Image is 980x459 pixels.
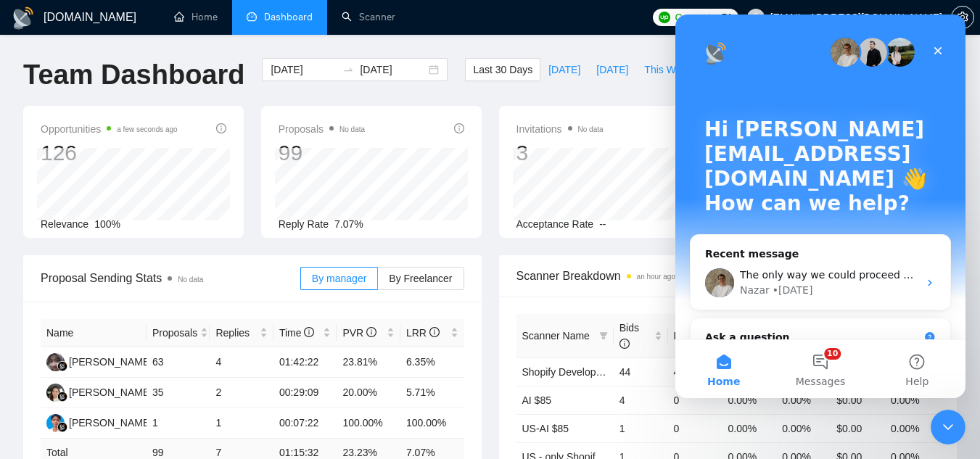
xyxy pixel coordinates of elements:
[831,386,885,414] td: $0.00
[429,327,440,337] span: info-circle
[23,58,244,92] h1: Team Dashboard
[776,386,831,414] td: 0.00%
[215,325,257,341] span: Replies
[271,62,337,78] input: Start date
[279,218,329,230] span: Reply Rate
[675,9,718,25] span: Connects:
[668,386,722,414] td: 0
[614,357,668,386] td: 44
[636,58,700,81] button: This Week
[41,218,88,230] span: Relevance
[516,267,940,285] span: Scanner Breakdown
[668,357,722,386] td: 4
[951,6,974,29] button: setting
[147,319,210,347] th: Proposals
[722,9,733,25] span: 51
[46,416,152,428] a: A[PERSON_NAME]
[210,347,273,378] td: 4
[637,273,675,281] time: an hour ago
[578,125,604,133] span: No data
[951,12,974,23] a: setting
[339,125,365,133] span: No data
[516,139,604,167] div: 3
[596,62,628,78] span: [DATE]
[619,339,630,349] span: info-circle
[216,123,226,133] span: info-circle
[94,218,120,230] span: 100%
[342,327,376,339] span: PVR
[210,378,273,408] td: 2
[337,408,400,439] td: 100.00%
[41,139,178,167] div: 126
[406,327,440,339] span: LRR
[46,386,152,397] a: LA[PERSON_NAME]
[147,408,210,439] td: 1
[69,384,152,400] div: [PERSON_NAME]
[178,276,203,284] span: No data
[522,394,551,406] a: AI $85
[722,386,776,414] td: 0.00%
[522,330,590,342] span: Scanner Name
[885,386,939,414] td: 0.00%
[599,331,608,340] span: filter
[540,58,588,81] button: [DATE]
[473,62,532,78] span: Last 30 Days
[279,120,365,138] span: Proposals
[41,269,300,287] span: Proposal Sending Stats
[885,414,939,442] td: 0.00%
[522,366,638,378] a: Shopify Development $60
[46,355,176,367] a: NF[PERSON_NAME] Ayra
[304,327,314,337] span: info-circle
[337,378,400,408] td: 20.00%
[389,273,452,284] span: By Freelancer
[342,64,354,75] span: to
[831,414,885,442] td: $0.00
[312,273,366,284] span: By manager
[334,218,363,230] span: 7.07%
[516,218,594,230] span: Acceptance Rate
[210,408,273,439] td: 1
[147,378,210,408] td: 35
[614,386,668,414] td: 4
[619,322,639,350] span: Bids
[614,414,668,442] td: 1
[46,353,65,371] img: NF
[668,414,722,442] td: 0
[69,415,152,431] div: [PERSON_NAME]
[952,12,973,23] span: setting
[273,378,337,408] td: 00:29:09
[152,325,197,341] span: Proposals
[57,422,67,432] img: gigradar-bm.png
[46,384,65,402] img: LA
[465,58,540,81] button: Last 30 Days
[117,125,177,133] time: a few seconds ago
[342,64,354,75] span: swap-right
[247,12,257,22] span: dashboard
[400,378,464,408] td: 5.71%
[751,12,761,22] span: user
[273,347,337,378] td: 01:42:22
[69,354,176,370] div: [PERSON_NAME] Ayra
[522,423,569,434] a: US-AI $85
[548,62,580,78] span: [DATE]
[342,11,395,23] a: searchScanner
[776,414,831,442] td: 0.00%
[57,361,67,371] img: gigradar-bm.png
[57,392,67,402] img: gigradar-bm.png
[41,319,147,347] th: Name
